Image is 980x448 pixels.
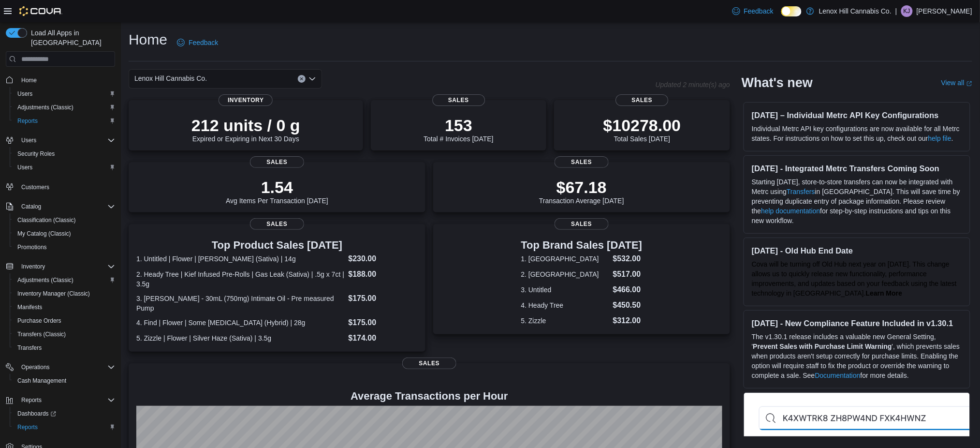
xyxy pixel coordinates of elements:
[14,408,60,419] a: Dashboards
[173,33,222,52] a: Feedback
[17,216,76,224] span: Classification (Classic)
[14,214,115,226] span: Classification (Classic)
[17,261,49,272] button: Inventory
[17,74,115,86] span: Home
[308,75,316,83] button: Open list of options
[752,124,962,143] p: Individual Metrc API key configurations are now available for all Metrc states. For instructions ...
[14,115,115,127] span: Reports
[136,239,418,251] h3: Top Product Sales [DATE]
[901,5,913,17] div: Kevin Jimenez
[613,284,643,296] dd: $466.00
[349,269,418,280] dd: $188.00
[21,396,42,404] span: Reports
[14,315,115,327] span: Purchase Orders
[17,230,71,238] span: My Catalog (Classic)
[521,316,609,326] dt: 5. Zizzle
[895,5,897,17] p: |
[815,372,861,379] a: Documentation
[10,101,119,114] button: Adjustments (Classic)
[866,289,902,297] a: Learn More
[14,102,115,113] span: Adjustments (Classic)
[14,88,115,100] span: Users
[752,332,962,380] p: The v1.30.1 release includes a valuable new General Setting, ' ', which prevents sales when produ...
[191,116,300,135] p: 212 units / 0 g
[613,269,643,280] dd: $517.00
[21,263,45,270] span: Inventory
[21,183,49,191] span: Customers
[656,81,730,89] p: Updated 2 minute(s) ago
[10,374,119,388] button: Cash Management
[14,408,115,419] span: Dashboards
[17,134,115,146] span: Users
[10,407,119,420] a: Dashboards
[14,375,70,387] a: Cash Management
[14,421,115,433] span: Reports
[17,361,115,373] span: Operations
[191,116,300,143] div: Expired or Expiring in Next 30 Days
[298,75,306,83] button: Clear input
[17,181,53,193] a: Customers
[14,241,51,253] a: Promotions
[17,394,45,406] button: Reports
[14,329,70,340] a: Transfers (Classic)
[14,88,36,100] a: Users
[424,116,493,143] div: Total # Invoices [DATE]
[752,318,962,328] h3: [DATE] - New Compliance Feature Included in v1.30.1
[17,317,61,325] span: Purchase Orders
[819,5,892,17] p: Lenox Hill Cannabis Co.
[14,421,42,433] a: Reports
[10,300,119,314] button: Manifests
[19,6,62,16] img: Cova
[2,360,119,374] button: Operations
[603,116,681,143] div: Total Sales [DATE]
[136,254,345,264] dt: 1. Untitled | Flower | [PERSON_NAME] (Sativa) | 14g
[10,114,119,128] button: Reports
[2,180,119,194] button: Customers
[27,28,115,47] span: Load All Apps in [GEOGRAPHIC_DATA]
[17,75,41,86] a: Home
[521,239,643,251] h3: Top Brand Sales [DATE]
[521,300,609,310] dt: 4. Heady Tree
[14,288,115,299] span: Inventory Manager (Classic)
[17,117,38,125] span: Reports
[521,269,609,279] dt: 2. [GEOGRAPHIC_DATA]
[2,200,119,213] button: Catalog
[21,363,50,371] span: Operations
[752,164,962,173] h3: [DATE] - Integrated Metrc Transfers Coming Soon
[10,341,119,355] button: Transfers
[729,1,777,21] a: Feedback
[10,161,119,174] button: Users
[14,214,80,226] a: Classification (Classic)
[21,203,41,210] span: Catalog
[14,301,115,313] span: Manifests
[521,285,609,295] dt: 3. Untitled
[613,299,643,311] dd: $450.50
[2,393,119,407] button: Reports
[10,240,119,254] button: Promotions
[136,269,345,289] dt: 2. Heady Tree | Kief Infused Pre-Rolls | Gas Leak (Sativa) | .5g x 7ct | 3.5g
[10,147,119,161] button: Security Roles
[539,178,624,205] div: Transaction Average [DATE]
[603,116,681,135] p: $10278.00
[14,301,46,313] a: Manifests
[17,104,73,111] span: Adjustments (Classic)
[136,390,722,402] h4: Average Transactions per Hour
[521,254,609,264] dt: 1. [GEOGRAPHIC_DATA]
[432,94,485,106] span: Sales
[14,329,115,340] span: Transfers (Classic)
[129,30,167,49] h1: Home
[613,253,643,265] dd: $532.00
[14,274,115,286] span: Adjustments (Classic)
[349,317,418,329] dd: $175.00
[14,148,59,160] a: Security Roles
[250,156,304,168] span: Sales
[17,344,42,352] span: Transfers
[787,188,815,195] a: Transfers
[349,293,418,304] dd: $175.00
[250,218,304,230] span: Sales
[189,38,218,47] span: Feedback
[219,94,273,106] span: Inventory
[904,5,910,17] span: KJ
[10,287,119,300] button: Inventory Manager (Classic)
[753,343,892,350] strong: Prevent Sales with Purchase Limit Warning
